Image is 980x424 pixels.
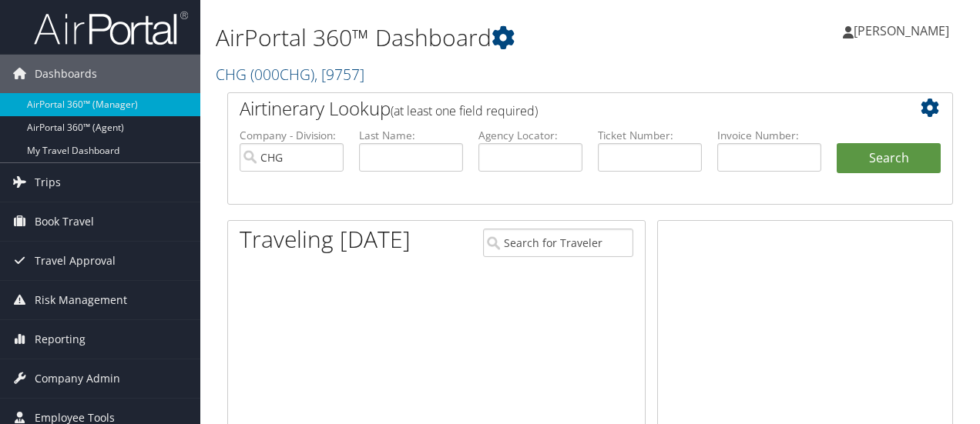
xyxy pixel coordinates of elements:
label: Agency Locator: [478,128,582,143]
span: Travel Approval [35,242,116,280]
span: (at least one field required) [391,102,538,119]
span: Risk Management [35,281,127,319]
span: ( 000CHG ) [250,64,314,85]
h1: AirPortal 360™ Dashboard [216,22,715,54]
a: [PERSON_NAME] [843,8,965,54]
label: Invoice Number: [717,128,821,143]
img: airportal-logo.png [34,10,188,46]
span: Trips [35,163,61,202]
span: [PERSON_NAME] [854,22,949,39]
label: Last Name: [359,128,463,143]
span: Reporting [35,320,86,359]
span: Book Travel [35,202,94,241]
h2: Airtinerary Lookup [240,95,881,122]
input: Search for Traveler [483,229,634,257]
h1: Traveling [DATE] [240,223,411,255]
label: Ticket Number: [598,128,702,143]
span: Company Admin [35,359,120,398]
span: , [ 9757 ] [314,64,364,85]
button: Search [837,143,941,174]
span: Dashboards [35,55,97,93]
a: CHG [216,64,364,85]
label: Company - Division: [240,128,344,143]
